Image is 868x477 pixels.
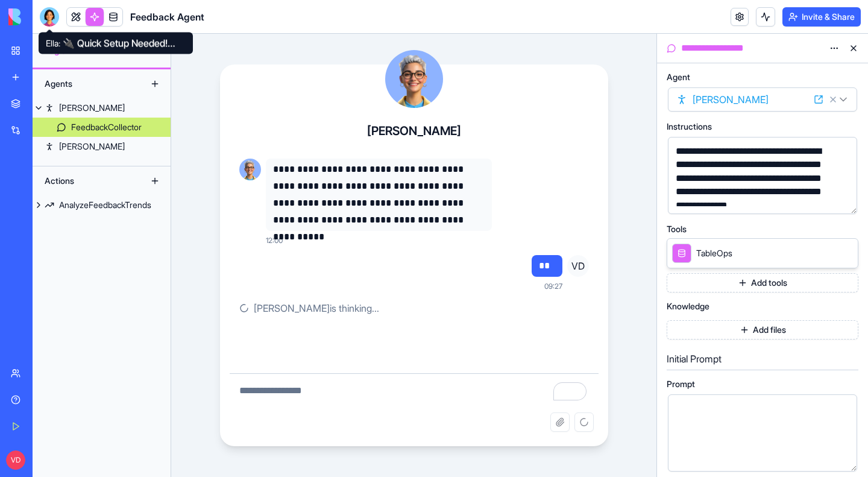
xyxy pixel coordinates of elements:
span: Instructions [667,122,712,131]
a: FeedbackCollector [33,118,171,137]
span: 12:00 [266,236,283,245]
span: Agent [667,73,690,81]
textarea: To enrich screen reader interactions, please activate Accessibility in Grammarly extension settings [230,374,599,412]
a: AnalyzeFeedbackTrends [33,195,171,215]
span: Feedback Agent [130,10,204,24]
a: [PERSON_NAME] [33,98,171,118]
button: Add tools [667,273,858,292]
div: [PERSON_NAME] [59,141,125,153]
button: Invite & Share [782,7,861,27]
div: AnalyzeFeedbackTrends [59,199,151,211]
span: Knowledge [667,302,709,311]
button: Add files [667,320,858,340]
span: TableOps [696,247,732,259]
span: Prompt [667,380,695,388]
img: logo [8,8,83,25]
span: [PERSON_NAME] is thinking... [254,301,379,315]
div: Agents [39,74,135,93]
img: Jane_p9ieon.png [239,159,261,180]
a: [PERSON_NAME] [33,137,171,156]
div: FeedbackCollector [71,121,142,133]
span: Tools [667,225,687,233]
span: VD [567,255,589,277]
span: 09:27 [544,282,562,291]
div: [PERSON_NAME] [59,102,125,114]
h5: Initial Prompt [667,352,858,366]
h4: [PERSON_NAME] [367,122,461,139]
div: Actions [39,171,135,191]
span: VD [6,450,25,470]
